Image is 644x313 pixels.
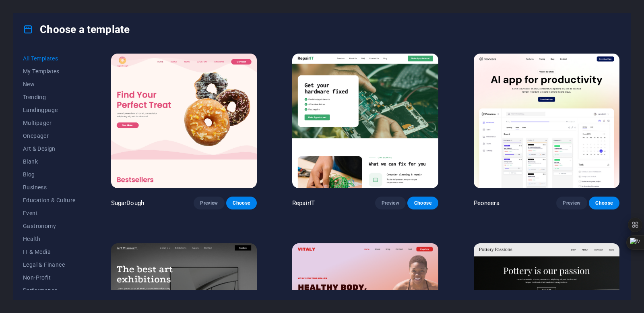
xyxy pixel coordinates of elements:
[23,171,76,178] span: Blog
[23,271,76,284] button: Non-Profit
[23,78,76,91] button: New
[23,207,76,220] button: Event
[23,223,76,229] span: Gastronomy
[292,54,438,188] img: RepairIT
[23,23,130,36] h4: Choose a template
[23,261,76,268] span: Legal & Finance
[23,274,76,281] span: Non-Profit
[23,236,76,242] span: Health
[226,197,257,209] button: Choose
[375,197,406,209] button: Preview
[23,104,76,116] button: Landingpage
[23,184,76,191] span: Business
[111,199,144,207] p: SugarDough
[23,245,76,258] button: IT & Media
[111,54,257,188] img: SugarDough
[23,55,76,62] span: All Templates
[23,94,76,100] span: Trending
[23,52,76,65] button: All Templates
[23,129,76,142] button: Onepager
[23,287,76,294] span: Performance
[23,91,76,104] button: Trending
[414,200,431,206] span: Choose
[23,142,76,155] button: Art & Design
[23,232,76,245] button: Health
[23,284,76,297] button: Performance
[194,197,224,209] button: Preview
[23,197,76,203] span: Education & Culture
[23,116,76,129] button: Multipager
[474,54,619,188] img: Peoneera
[382,200,399,206] span: Preview
[233,200,250,206] span: Choose
[23,81,76,87] span: New
[23,155,76,168] button: Blank
[407,197,438,209] button: Choose
[292,199,315,207] p: RepairIT
[23,158,76,165] span: Blank
[23,220,76,232] button: Gastronomy
[474,199,500,207] p: Peoneera
[23,120,76,126] span: Multipager
[23,258,76,271] button: Legal & Finance
[23,68,76,75] span: My Templates
[200,200,218,206] span: Preview
[23,107,76,113] span: Landingpage
[23,194,76,207] button: Education & Culture
[23,210,76,216] span: Event
[23,168,76,181] button: Blog
[23,133,76,139] span: Onepager
[23,181,76,194] button: Business
[23,249,76,255] span: IT & Media
[23,145,76,152] span: Art & Design
[23,65,76,78] button: My Templates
